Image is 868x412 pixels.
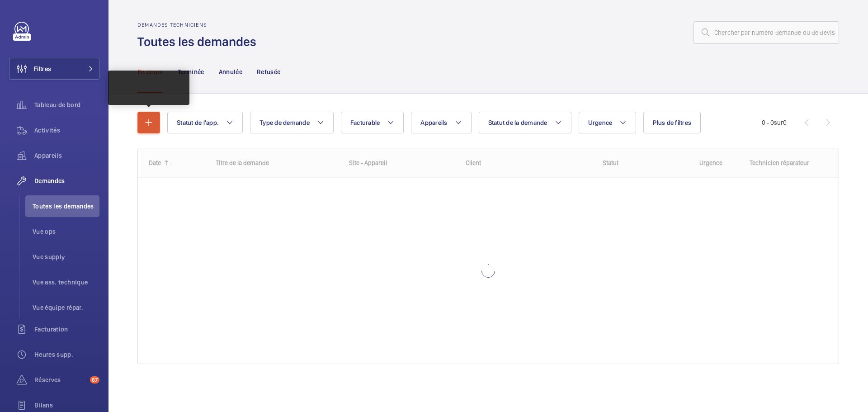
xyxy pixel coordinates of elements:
[693,21,839,44] input: Chercher par numéro demande ou de devis
[167,112,243,133] button: Statut de l'app.
[479,112,571,133] button: Statut de la demande
[259,119,310,126] span: Type de demande
[341,112,404,133] button: Facturable
[34,151,99,160] span: Appareils
[137,22,262,28] h2: Demandes techniciens
[250,112,334,133] button: Type de demande
[34,126,99,135] span: Activités
[33,227,99,236] span: Vue ops
[90,376,99,384] span: 67
[177,119,219,126] span: Statut de l'app.
[653,119,691,126] span: Plus de filtres
[33,303,99,312] span: Vue équipe répar.
[137,67,163,76] p: En cours
[34,100,99,109] span: Tableau de bord
[178,67,204,76] p: Terminée
[34,375,86,384] span: Réserves
[579,112,637,133] button: Urgence
[34,176,99,185] span: Demandes
[33,278,99,287] span: Vue ass. technique
[488,119,547,126] span: Statut de la demande
[762,119,787,126] span: 0 - 0 0
[9,58,99,80] button: Filtres
[350,119,380,126] span: Facturable
[588,119,613,126] span: Urgence
[219,67,242,76] p: Annulée
[33,252,99,261] span: Vue supply
[137,33,262,50] h1: Toutes les demandes
[33,202,99,211] span: Toutes les demandes
[34,325,99,334] span: Facturation
[257,67,280,76] p: Refusée
[34,401,99,410] span: Bilans
[411,112,471,133] button: Appareils
[774,119,783,126] span: sur
[420,119,447,126] span: Appareils
[34,350,99,359] span: Heures supp.
[643,112,701,133] button: Plus de filtres
[34,64,51,73] span: Filtres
